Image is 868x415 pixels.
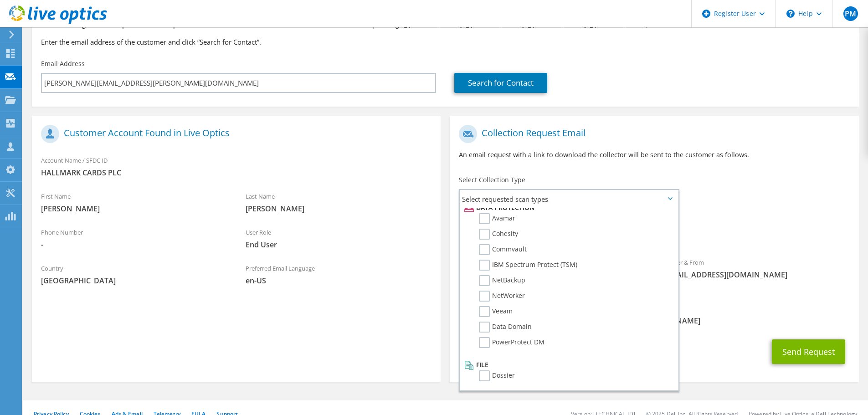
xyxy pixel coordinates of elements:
label: Data Domain [479,322,532,333]
span: [PERSON_NAME] [246,204,432,214]
label: Commvault [479,244,527,255]
div: User Role [236,223,441,254]
span: PM [843,6,858,21]
label: Email Address [41,59,85,68]
label: Cohesity [479,229,518,240]
span: HALLMARK CARDS PLC [41,168,431,178]
a: Search for Contact [454,73,547,93]
div: Sender & From [654,253,859,284]
div: Requested Collections [450,212,858,248]
label: Dossier [479,370,515,381]
div: First Name [32,187,236,218]
li: File [462,359,673,370]
div: To [450,253,654,294]
button: Send Request [772,339,845,364]
div: Preferred Email Language [236,259,441,290]
span: [EMAIL_ADDRESS][DOMAIN_NAME] [663,270,850,280]
span: End User [246,240,432,250]
span: Select requested scan types [460,190,678,208]
span: - [41,240,227,250]
div: Country [32,259,236,290]
label: Select Collection Type [459,175,525,184]
svg: \n [786,10,795,18]
label: PowerProtect DM [479,337,544,348]
h1: Customer Account Found in Live Optics [41,125,427,143]
span: en-US [246,276,432,286]
label: NetBackup [479,275,525,286]
span: [GEOGRAPHIC_DATA] [41,276,227,286]
p: An email request with a link to download the collector will be sent to the customer as follows. [459,150,849,160]
label: Veeam [479,306,513,317]
h3: Enter the email address of the customer and click “Search for Contact”. [41,37,850,47]
div: CC & Reply To [450,299,858,330]
h1: Collection Request Email [459,125,845,143]
span: [PERSON_NAME] [41,204,227,214]
div: Account Name / SFDC ID [32,151,441,182]
label: IBM Spectrum Protect (TSM) [479,260,577,271]
label: NetWorker [479,291,525,302]
label: Avamar [479,213,515,224]
div: Phone Number [32,223,236,254]
div: Last Name [236,187,441,218]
